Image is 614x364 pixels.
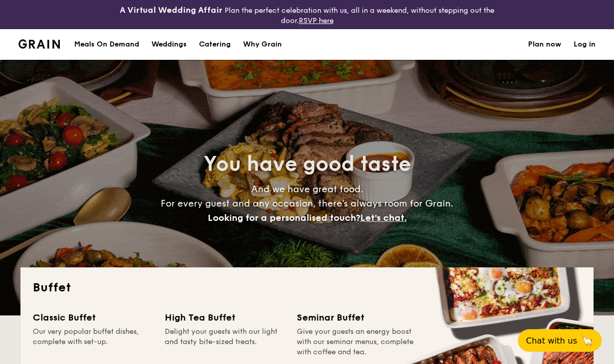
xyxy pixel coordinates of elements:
[18,39,60,49] img: Grain
[161,184,453,223] span: And we have great food. For every guest and any occasion, there’s always room for Grain.
[237,29,288,60] a: Why Grain
[581,335,594,347] span: 🦙
[145,29,193,60] a: Weddings
[243,29,282,60] div: Why Grain
[204,152,411,176] span: You have good taste
[574,29,596,60] a: Log in
[528,29,561,60] a: Plan now
[33,310,152,325] div: Classic Buffet
[297,327,416,357] div: Give your guests an energy boost with our seminar menus, complete with coffee and tea.
[151,29,187,60] div: Weddings
[33,327,152,357] div: Our very popular buffet dishes, complete with set-up.
[193,29,237,60] a: Catering
[120,4,223,16] h4: A Virtual Wedding Affair
[526,336,577,346] span: Chat with us
[33,280,581,296] h2: Buffet
[165,310,284,325] div: High Tea Buffet
[518,329,602,352] button: Chat with us🦙
[102,4,512,25] div: Plan the perfect celebration with us, all in a weekend, without stepping out the door.
[68,29,145,60] a: Meals On Demand
[199,29,231,60] h1: Catering
[165,327,284,357] div: Delight your guests with our light and tasty bite-sized treats.
[297,310,416,325] div: Seminar Buffet
[18,39,60,49] a: Logotype
[299,16,334,25] a: RSVP here
[74,29,139,60] div: Meals On Demand
[208,212,360,223] span: Looking for a personalised touch?
[360,212,407,223] span: Let's chat.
